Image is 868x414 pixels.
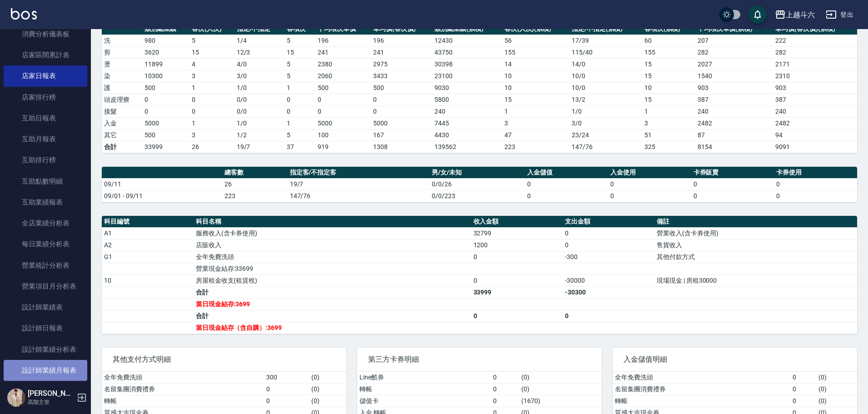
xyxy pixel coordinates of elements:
[315,94,371,105] td: 0
[4,65,87,86] a: 店家日報表
[691,190,774,202] td: 0
[4,45,87,65] a: 店家區間累計表
[4,171,87,192] a: 互助點數明細
[519,372,601,384] td: ( 0 )
[371,129,432,141] td: 167
[525,190,608,202] td: 0
[569,58,642,70] td: 14 / 0
[432,35,502,46] td: 12430
[102,35,142,46] td: 洗
[11,8,37,20] img: Logo
[142,129,190,141] td: 500
[371,70,432,82] td: 3433
[519,395,601,407] td: ( 1670 )
[432,58,502,70] td: 30398
[284,46,315,58] td: 15
[102,94,142,105] td: 頭皮理療
[4,255,87,276] a: 營業統計分析表
[773,117,857,129] td: 2482
[563,251,654,263] td: -300
[371,58,432,70] td: 2975
[102,141,142,153] td: 合計
[4,108,87,129] a: 互助日報表
[642,46,695,58] td: 155
[190,105,234,117] td: 0
[357,383,491,395] td: 轉帳
[654,274,857,286] td: 現場現金 | 房租30000
[142,117,190,129] td: 5000
[102,190,222,202] td: 09/01 - 09/11
[569,94,642,105] td: 13 / 2
[691,167,774,179] th: 卡券販賣
[190,82,234,94] td: 1
[432,70,502,82] td: 23100
[315,35,371,46] td: 196
[695,35,773,46] td: 207
[471,286,563,298] td: 33999
[264,372,309,384] td: 300
[315,46,371,58] td: 241
[432,105,502,117] td: 240
[4,318,87,339] a: 設計師日報表
[774,190,857,202] td: 0
[642,141,695,153] td: 325
[288,167,430,179] th: 指定客/不指定客
[569,117,642,129] td: 3 / 0
[190,117,234,129] td: 1
[309,395,346,407] td: ( 0 )
[525,178,608,190] td: 0
[773,105,857,117] td: 240
[4,150,87,170] a: 互助排行榜
[315,129,371,141] td: 100
[773,141,857,153] td: 9091
[142,105,190,117] td: 0
[234,129,285,141] td: 1 / 2
[194,239,471,251] td: 店販收入
[309,372,346,384] td: ( 0 )
[142,94,190,105] td: 0
[234,70,285,82] td: 3 / 0
[624,355,846,364] span: 入金儲值明細
[432,129,502,141] td: 4430
[432,46,502,58] td: 43750
[695,94,773,105] td: 387
[654,227,857,239] td: 營業收入(含卡券使用)
[102,251,194,263] td: G1
[569,82,642,94] td: 10 / 0
[773,82,857,94] td: 903
[102,178,222,190] td: 09/11
[491,395,519,407] td: 0
[102,383,264,395] td: 名留集團消費禮券
[429,178,525,190] td: 0/0/26
[371,117,432,129] td: 5000
[234,117,285,129] td: 1 / 0
[288,178,430,190] td: 19/7
[142,70,190,82] td: 10300
[471,239,563,251] td: 1200
[771,5,818,24] button: 上越斗六
[284,58,315,70] td: 5
[7,389,25,407] img: Person
[502,46,569,58] td: 155
[234,94,285,105] td: 0 / 0
[284,117,315,129] td: 1
[695,117,773,129] td: 2482
[190,94,234,105] td: 0
[284,35,315,46] td: 5
[4,276,87,297] a: 營業項目月分析表
[315,141,371,153] td: 919
[113,355,335,364] span: 其他支付方式明細
[102,274,194,286] td: 10
[194,322,471,334] td: 當日現金結存（含自購）:3699
[569,46,642,58] td: 115 / 40
[774,178,857,190] td: 0
[502,141,569,153] td: 223
[4,24,87,45] a: 消費分析儀表板
[563,286,654,298] td: -30300
[190,141,234,153] td: 26
[102,46,142,58] td: 剪
[471,310,563,322] td: 0
[315,117,371,129] td: 5000
[790,395,817,407] td: 0
[563,274,654,286] td: -30000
